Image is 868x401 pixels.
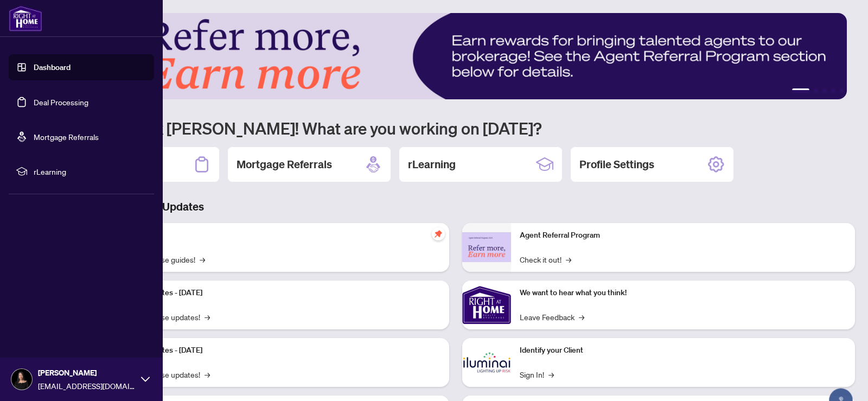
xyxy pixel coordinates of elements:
[114,230,441,241] p: Self-Help
[840,88,844,93] button: 5
[114,287,441,299] p: Platform Updates - [DATE]
[579,157,654,172] h2: Profile Settings
[114,345,441,357] p: Platform Updates - [DATE]
[56,13,847,99] img: Slide 0
[432,227,445,240] span: pushpin
[205,368,210,380] span: →
[825,363,857,396] button: Open asap
[38,380,136,392] span: [EMAIL_ADDRESS][DOMAIN_NAME]
[462,232,511,262] img: Agent Referral Program
[9,5,42,31] img: logo
[520,368,554,380] a: Sign In!→
[56,199,855,214] h3: Brokerage & Industry Updates
[520,230,846,241] p: Agent Referral Program
[11,369,32,390] img: Profile Icon
[34,166,146,177] span: rLearning
[792,88,809,93] button: 1
[520,253,571,265] a: Check it out!→
[520,345,846,357] p: Identify your Client
[38,367,136,379] span: [PERSON_NAME]
[831,88,835,93] button: 4
[56,118,855,138] h1: Welcome back [PERSON_NAME]! What are you working on [DATE]?
[520,311,584,323] a: Leave Feedback→
[462,281,511,329] img: We want to hear what you think!
[34,132,99,142] a: Mortgage Referrals
[548,368,554,380] span: →
[200,253,205,265] span: →
[822,88,827,93] button: 3
[237,157,332,172] h2: Mortgage Referrals
[462,338,511,387] img: Identify your Client
[579,311,584,323] span: →
[520,287,846,299] p: We want to hear what you think!
[34,62,71,72] a: Dashboard
[205,311,210,323] span: →
[566,253,571,265] span: →
[814,88,818,93] button: 2
[34,97,88,107] a: Deal Processing
[408,157,456,172] h2: rLearning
